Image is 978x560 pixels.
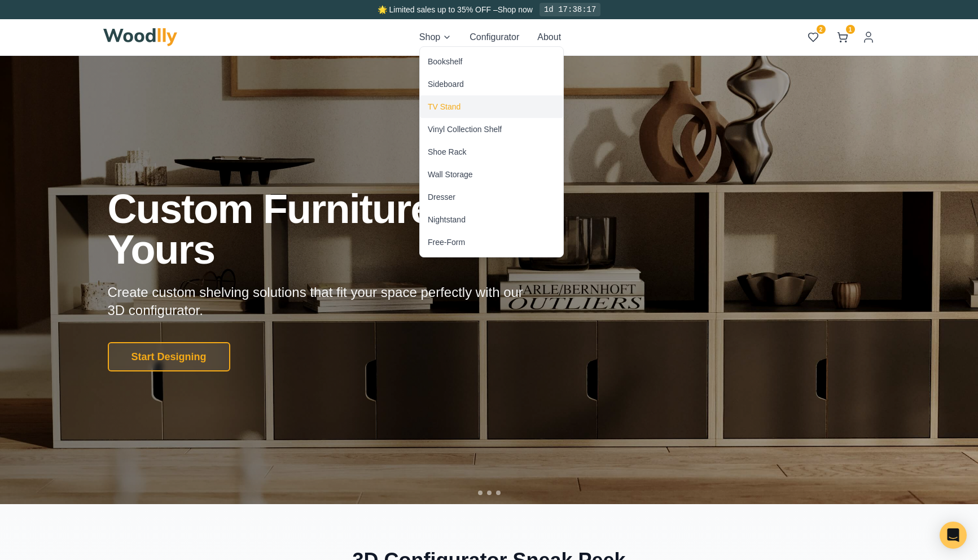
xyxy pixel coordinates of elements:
div: Wall Storage [428,169,473,180]
div: Vinyl Collection Shelf [428,124,502,135]
div: Dresser [428,191,455,203]
div: TV Stand [428,101,461,112]
div: Shop [419,46,564,257]
div: Bookshelf [428,56,462,67]
div: Shoe Rack [428,146,466,158]
div: Nightstand [428,214,466,225]
div: Sideboard [428,78,464,90]
div: Free-Form [428,237,465,248]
